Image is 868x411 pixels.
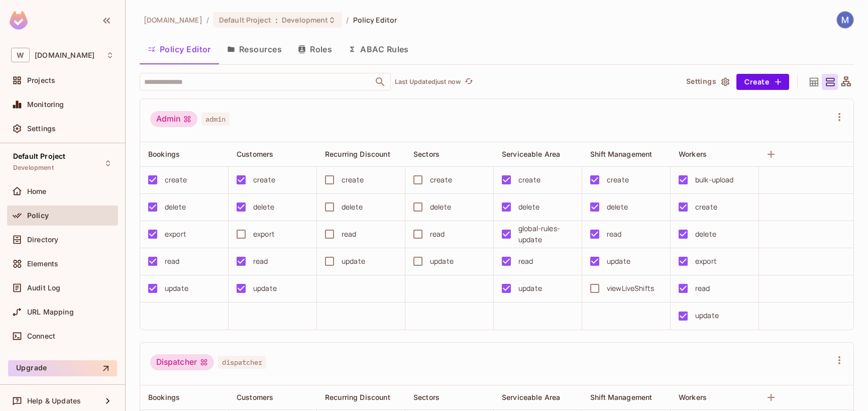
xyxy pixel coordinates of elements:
span: Policy Editor [353,15,397,25]
button: Create [736,74,789,90]
span: admin [201,113,230,126]
span: Sectors [413,393,440,401]
span: refresh [465,77,473,87]
span: Workers [679,393,707,401]
button: Roles [290,37,340,62]
span: Settings [27,125,56,133]
div: read [165,256,180,267]
span: Directory [27,236,58,244]
div: delete [165,201,186,213]
span: Shift Management [590,150,652,158]
div: create [430,174,452,185]
li: / [206,15,209,25]
div: export [253,229,275,240]
div: delete [695,229,716,240]
span: W [11,48,30,62]
span: Workers [679,150,707,158]
span: Recurring Discount [325,150,390,158]
span: Default Project [13,152,65,160]
span: Customers [237,150,273,158]
button: Open [373,75,387,89]
div: create [342,174,364,185]
button: Policy Editor [140,37,219,62]
span: Click to refresh data [461,76,475,88]
span: Home [27,187,47,195]
span: Serviceable Area [502,150,560,158]
div: update [342,256,365,267]
div: delete [518,201,539,213]
div: create [518,174,540,185]
span: Bookings [148,150,180,158]
span: the active workspace [144,15,202,25]
span: Monitoring [27,100,64,109]
span: : [275,16,278,24]
div: Dispatcher [150,354,214,370]
div: delete [253,201,274,213]
div: update [695,310,719,321]
div: delete [607,201,628,213]
div: create [165,174,187,185]
div: read [253,256,268,267]
button: refresh [463,76,475,88]
button: Settings [682,74,732,90]
span: dispatcher [218,356,266,369]
span: Connect [27,332,55,340]
div: Admin [150,111,197,127]
span: Development [13,164,54,172]
div: export [165,229,186,240]
div: create [607,174,629,185]
span: Elements [27,260,58,268]
div: read [695,283,710,294]
div: read [430,229,445,240]
span: Serviceable Area [502,393,560,401]
div: read [518,256,533,267]
div: update [518,283,542,294]
div: read [607,229,622,240]
img: Mithilesh Gupta [837,12,853,28]
div: update [607,256,630,267]
span: Development [282,15,328,25]
button: Upgrade [8,360,117,376]
span: Projects [27,76,55,84]
img: SReyMgAAAABJRU5ErkJggg== [10,11,28,30]
span: Help & Updates [27,397,81,405]
div: create [695,201,717,213]
div: update [430,256,454,267]
div: export [695,256,717,267]
div: delete [430,201,451,213]
span: URL Mapping [27,308,74,316]
div: read [342,229,357,240]
div: update [165,283,188,294]
span: Bookings [148,393,180,401]
div: update [253,283,277,294]
li: / [346,15,349,25]
span: Workspace: withpronto.com [35,51,94,59]
div: bulk-upload [695,174,734,185]
div: create [253,174,275,185]
div: global-rules-update [518,223,574,245]
span: Recurring Discount [325,393,390,401]
div: delete [342,201,363,213]
button: ABAC Rules [340,37,417,62]
span: Customers [237,393,273,401]
span: Sectors [413,150,440,158]
span: Shift Management [590,393,652,401]
button: Resources [219,37,290,62]
span: Policy [27,212,49,220]
div: viewLiveShifts [607,283,654,294]
p: Last Updated just now [395,78,461,86]
span: Default Project [219,15,271,25]
span: Audit Log [27,284,60,292]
